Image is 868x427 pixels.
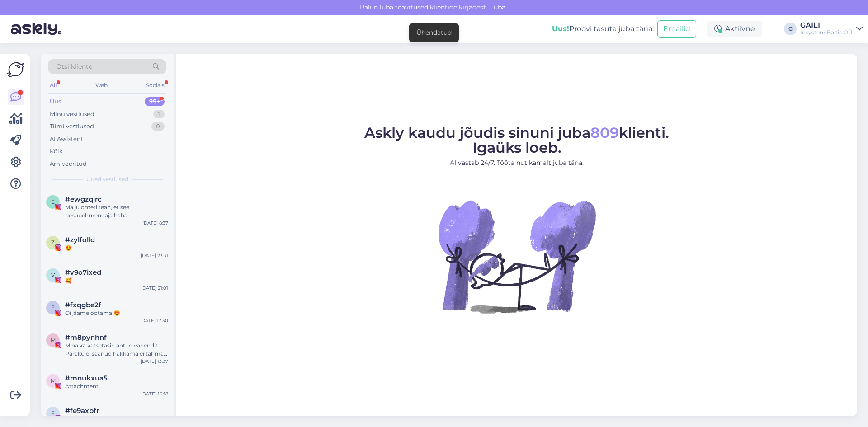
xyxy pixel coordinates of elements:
span: #zylfolld [65,236,95,244]
span: 809 [590,124,619,141]
span: f [51,304,55,311]
div: All [48,80,58,91]
span: Askly kaudu jõudis sinuni juba klienti. Igaüks loeb. [364,124,669,156]
span: v [51,272,55,278]
div: Attachment [65,382,168,390]
div: 😍 [65,244,168,252]
div: Uus [50,97,61,106]
div: [DATE] 13:37 [141,358,168,365]
div: [DATE] 17:30 [140,317,168,324]
div: AI Assistent [50,135,83,144]
button: Emailid [657,20,696,38]
div: 0 [151,122,165,131]
div: Oi jääme ootama 😍 [65,309,168,317]
span: e [51,198,55,205]
span: Otsi kliente [56,62,92,71]
div: GAILI [800,22,853,29]
img: Askly Logo [7,61,24,78]
span: #m8pynhnf [65,333,107,342]
div: [DATE] 10:18 [141,390,168,397]
div: [DATE] 8:37 [142,220,168,226]
span: Luba [487,3,508,11]
div: [DATE] 21:01 [141,285,168,291]
span: #fe9axbfr [65,407,99,415]
span: f [51,410,55,417]
span: m [51,337,56,343]
div: Minu vestlused [50,110,94,119]
span: z [51,239,55,246]
div: Web [94,80,109,91]
div: G [784,23,797,35]
div: Socials [144,80,166,91]
div: Aktiivne [707,21,762,37]
div: Ma ju ometi tean, et see pesupehmendaja haha [65,203,168,220]
div: Kõik [50,147,63,156]
div: 99+ [145,97,165,106]
div: Proovi tasuta juba täna: [552,23,654,34]
div: Mina ka katsetasin antud vahendit. Paraku ei saanud hakkama ei tahma ega [PERSON_NAME] plekiga (f... [65,342,168,358]
div: Ühendatud [416,28,452,38]
div: Insystem Baltic OÜ [800,29,853,36]
span: #mnukxua5 [65,374,108,382]
span: #ewgzqirc [65,195,102,203]
div: Arhiveeritud [50,160,87,169]
span: #fxqgbe2f [65,301,101,309]
a: GAILIInsystem Baltic OÜ [800,22,863,36]
b: Uus! [552,24,569,33]
div: 1 [153,110,165,119]
div: Tiimi vestlused [50,122,94,131]
span: m [51,377,56,384]
div: [DATE] 23:31 [141,252,168,259]
div: 🥰 [65,277,168,285]
p: AI vastab 24/7. Tööta nutikamalt juba täna. [364,158,669,168]
span: #v9o7ixed [65,268,101,277]
span: Uued vestlused [86,175,128,183]
img: No Chat active [435,175,598,338]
